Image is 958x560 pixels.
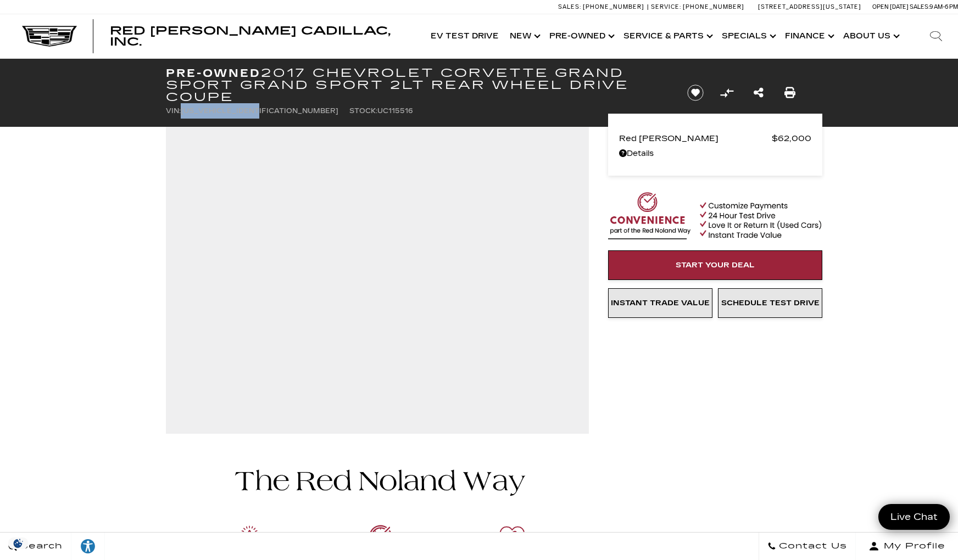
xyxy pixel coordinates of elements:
[349,107,377,115] span: Stock:
[608,250,822,280] a: Start Your Deal
[651,3,681,10] span: Service:
[784,85,795,100] a: Print this Pre-Owned 2017 Chevrolet Corvette Grand Sport Grand Sport 2LT Rear Wheel Drive Coupe
[872,3,909,10] span: Open [DATE]
[166,66,261,80] strong: Pre-Owned
[618,14,716,58] a: Service & Parts
[754,85,764,100] a: Share this Pre-Owned 2017 Chevrolet Corvette Grand Sport Grand Sport 2LT Rear Wheel Drive Coupe
[910,3,929,10] span: Sales:
[721,299,820,307] span: Schedule Test Drive
[914,14,958,58] div: Search
[879,539,945,554] span: My Profile
[838,14,903,58] a: About Us
[759,533,856,560] a: Contact Us
[619,131,772,146] span: Red [PERSON_NAME]
[683,84,708,102] button: Save vehicle
[718,85,735,101] button: Compare Vehicle
[608,288,712,318] a: Instant Trade Value
[166,107,181,115] span: VIN:
[776,539,847,554] span: Contact Us
[683,3,744,10] span: [PHONE_NUMBER]
[5,537,31,549] img: Opt-Out Icon
[716,14,779,58] a: Specials
[619,131,811,146] a: Red [PERSON_NAME] $62,000
[71,533,105,560] a: Explore your accessibility options
[676,261,755,270] span: Start Your Deal
[504,14,544,58] a: New
[110,24,391,48] span: Red [PERSON_NAME] Cadillac, Inc.
[856,533,958,560] button: Open user profile menu
[181,107,338,115] span: [US_VEHICLE_IDENTIFICATION_NUMBER]
[647,4,747,10] a: Service: [PHONE_NUMBER]
[758,3,861,10] a: [STREET_ADDRESS][US_STATE]
[929,3,958,10] span: 9 AM-6 PM
[377,107,413,115] span: UC115516
[171,119,583,428] iframe: Interactive Walkaround/Photo gallery of the vehicle/product
[885,511,943,523] span: Live Chat
[17,539,63,554] span: Search
[878,504,950,530] a: Live Chat
[558,3,581,10] span: Sales:
[71,538,104,555] div: Explore your accessibility options
[110,25,414,47] a: Red [PERSON_NAME] Cadillac, Inc.
[619,146,811,161] a: Details
[166,67,669,103] h1: 2017 Chevrolet Corvette Grand Sport Grand Sport 2LT Rear Wheel Drive Coupe
[22,26,77,47] img: Cadillac Dark Logo with Cadillac White Text
[772,131,811,146] span: $62,000
[558,4,647,10] a: Sales: [PHONE_NUMBER]
[611,299,710,307] span: Instant Trade Value
[544,14,618,58] a: Pre-Owned
[718,288,822,318] a: Schedule Test Drive
[5,537,31,549] section: Click to Open Cookie Consent Modal
[583,3,644,10] span: [PHONE_NUMBER]
[425,14,504,58] a: EV Test Drive
[779,14,838,58] a: Finance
